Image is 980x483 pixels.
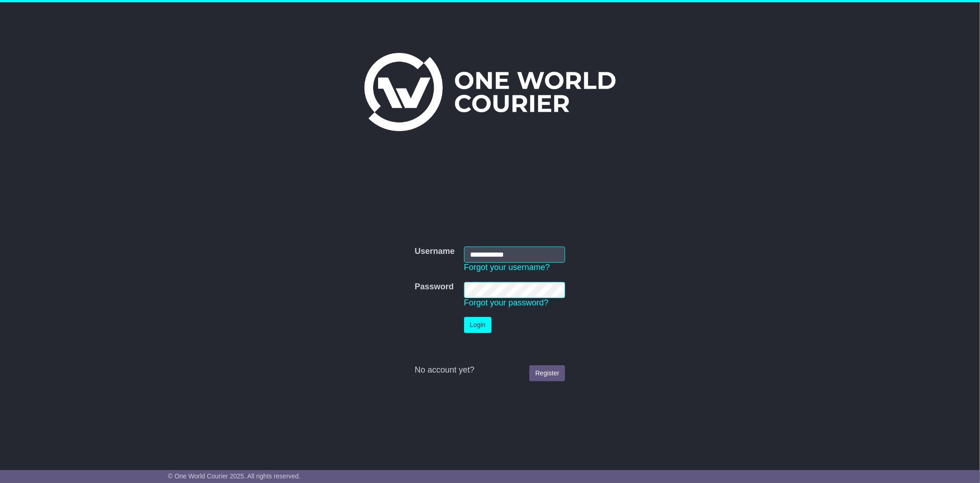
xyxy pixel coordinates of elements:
img: One World [364,53,615,131]
label: Password [415,282,454,292]
button: Login [464,317,492,333]
a: Forgot your password? [464,298,549,307]
a: Register [529,365,565,381]
label: Username [415,247,455,257]
span: © One World Courier 2025. All rights reserved. [168,472,301,480]
div: No account yet? [415,365,566,375]
a: Forgot your username? [464,263,550,272]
